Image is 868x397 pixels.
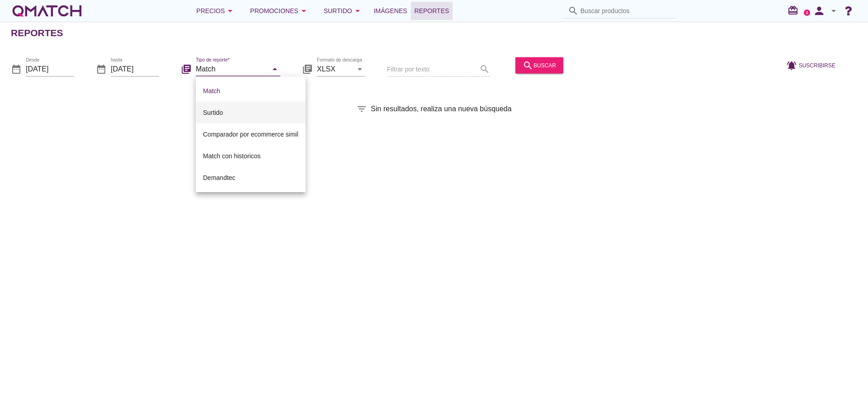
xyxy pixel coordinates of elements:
i: search [523,60,533,71]
h2: Reportes [11,26,63,40]
span: Suscribirse [799,61,835,69]
div: Match [203,85,298,96]
text: 2 [806,10,808,14]
i: arrow_drop_down [269,63,280,74]
i: person [810,5,828,17]
div: Precios [196,5,236,16]
a: Reportes [411,2,453,20]
span: Reportes [415,5,449,16]
div: Surtido [203,107,298,118]
a: white-qmatch-logo [11,2,83,20]
i: redeem [788,5,802,16]
i: arrow_drop_down [354,63,365,74]
button: Surtido [316,2,370,20]
span: Sin resultados, realiza una nueva búsqueda [371,104,511,114]
input: hasta [111,61,159,76]
div: Match con historicos [203,151,298,161]
i: library_books [302,63,313,74]
div: Surtido [324,5,363,16]
input: Buscar productos [580,4,671,18]
a: 2 [804,9,810,16]
i: arrow_drop_down [225,5,236,16]
button: Precios [189,2,243,20]
button: Promociones [243,2,316,20]
i: arrow_drop_down [828,5,839,16]
i: library_books [181,63,192,74]
i: date_range [11,63,22,74]
div: Demandtec [203,172,298,183]
i: arrow_drop_down [298,5,309,16]
i: date_range [96,63,107,74]
input: Desde [26,61,74,76]
i: notifications_active [786,60,799,71]
input: Tipo de reporte* [196,61,268,76]
div: Promociones [250,5,309,16]
button: Suscribirse [779,57,843,73]
div: Comparador por ecommerce simil [203,129,298,140]
i: arrow_drop_down [352,5,363,16]
div: buscar [523,60,556,71]
i: filter_list [356,104,367,114]
i: search [568,5,579,16]
a: Imágenes [370,2,411,20]
button: buscar [515,57,563,73]
span: Imágenes [374,5,407,16]
input: Formato de descarga [317,61,353,76]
